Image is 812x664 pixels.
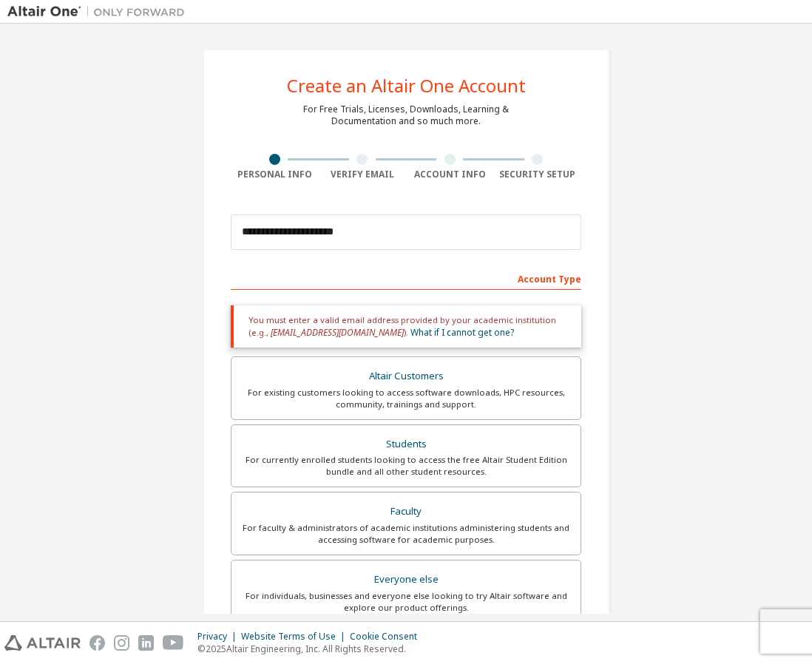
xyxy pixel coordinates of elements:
[240,590,572,614] div: For individuals, businesses and everyone else looking to try Altair software and explore our prod...
[231,266,581,290] div: Account Type
[4,635,81,651] img: altair_logo.svg
[271,326,404,339] span: [EMAIL_ADDRESS][DOMAIN_NAME]
[114,635,129,651] img: instagram.svg
[319,169,407,180] div: Verify Email
[410,326,514,339] a: What if I cannot get one?
[163,635,184,651] img: youtube.svg
[231,169,319,180] div: Personal Info
[287,77,526,95] div: Create an Altair One Account
[240,387,572,410] div: For existing customers looking to access software downloads, HPC resources, community, trainings ...
[240,454,572,478] div: For currently enrolled students looking to access the free Altair Student Edition bundle and all ...
[350,631,426,643] div: Cookie Consent
[240,434,572,455] div: Students
[197,643,426,655] p: © 2025 Altair Engineering, Inc. All Rights Reserved.
[197,631,241,643] div: Privacy
[138,635,154,651] img: linkedin.svg
[240,366,572,387] div: Altair Customers
[240,501,572,522] div: Faculty
[240,569,572,590] div: Everyone else
[406,169,494,180] div: Account Info
[303,104,509,127] div: For Free Trials, Licenses, Downloads, Learning & Documentation and so much more.
[240,522,572,546] div: For faculty & administrators of academic institutions administering students and accessing softwa...
[494,169,582,180] div: Security Setup
[7,4,192,19] img: Altair One
[241,631,350,643] div: Website Terms of Use
[231,305,581,348] div: You must enter a valid email address provided by your academic institution (e.g., ).
[89,635,105,651] img: facebook.svg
